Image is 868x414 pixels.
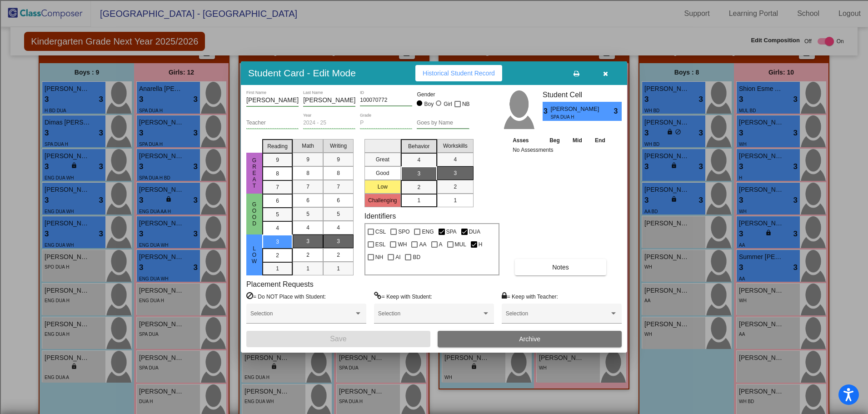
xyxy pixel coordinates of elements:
div: Sign out [4,62,864,70]
span: 7 [276,183,279,191]
span: H [479,239,483,250]
input: goes by name [417,120,469,126]
div: Sort New > Old [4,30,864,38]
button: Save [246,331,430,347]
span: 9 [306,155,309,164]
div: Girl [443,100,452,108]
span: AI [395,252,400,263]
span: BD [413,252,420,263]
div: Newspaper [4,152,864,160]
input: year [303,120,355,126]
div: Television/Radio [4,160,864,169]
span: ENG [422,226,434,237]
span: 7 [306,183,309,191]
span: 6 [276,197,279,205]
div: This outline has no content. Would you like to delete it? [4,211,864,219]
span: 5 [306,210,309,218]
div: JOURNAL [4,301,864,309]
span: 9 [276,156,279,164]
span: 6 [306,196,309,205]
button: Historical Student Record [415,65,502,81]
span: 3 [417,170,420,178]
div: Magazine [4,144,864,152]
div: Home [4,4,190,12]
span: 5 [337,210,340,218]
div: Journal [4,136,864,144]
span: SPO [398,226,409,237]
span: 1 [454,196,457,205]
span: 2 [417,183,420,191]
span: 9 [337,155,340,164]
div: Add Outline Template [4,120,864,128]
input: teacher [246,120,299,126]
span: Behavior [408,142,429,150]
div: Rename [4,70,864,79]
div: ??? [4,203,864,211]
div: DELETE [4,227,864,235]
input: Search outlines [4,12,84,21]
span: 3 [614,106,622,117]
h3: Student Cell [543,90,622,99]
span: DUA [469,226,480,237]
span: 4 [306,224,309,232]
span: 1 [306,264,309,273]
div: CANCEL [4,195,864,203]
div: Search for Source [4,128,864,136]
div: SAVE AND GO HOME [4,219,864,227]
span: 4 [337,224,340,232]
span: 1 [276,264,279,273]
span: MUL [455,239,466,250]
label: = Keep with Teacher: [502,292,558,301]
div: Move To ... [4,38,864,46]
div: Delete [4,87,864,95]
div: Print [4,111,864,120]
input: Search sources [4,317,84,327]
span: Historical Student Record [423,70,495,77]
div: Boy [424,100,434,108]
h3: Student Card - Edit Mode [248,67,356,79]
span: 3 [454,169,457,177]
input: Enter ID [360,97,412,104]
span: 1 [417,196,420,205]
span: Good [250,201,259,227]
span: SPA [446,226,457,237]
span: 5 [276,210,279,219]
div: Move to ... [4,235,864,244]
th: Mid [566,135,588,145]
input: grade [360,120,412,126]
td: No Assessments [510,145,612,155]
span: 8 [306,169,309,177]
span: 3 [337,237,340,245]
span: 7 [337,183,340,191]
span: NB [462,99,470,110]
span: [PERSON_NAME] [550,105,601,114]
span: 1 [337,264,340,273]
div: Download [4,103,864,111]
label: Identifiers [364,212,396,220]
span: 8 [337,169,340,177]
div: New source [4,268,864,276]
div: Rename Outline [4,95,864,103]
span: 3 [276,238,279,246]
span: Reading [267,142,288,150]
button: Archive [438,331,622,347]
span: Low [250,245,259,264]
span: 2 [337,251,340,259]
span: Save [330,335,346,343]
div: SAVE [4,276,864,284]
span: 4 [454,155,457,164]
span: Math [302,142,314,150]
span: Writing [330,142,347,150]
span: CSL [375,226,386,237]
span: NH [375,252,383,263]
mat-label: Gender [417,90,469,99]
span: ESL [375,239,386,250]
div: BOOK [4,284,864,293]
span: Great [250,157,259,189]
label: = Keep with Student: [374,292,432,301]
div: TODO: put dlg title [4,177,864,185]
span: 4 [276,224,279,232]
div: MOVE [4,260,864,268]
span: A [439,239,443,250]
span: Notes [552,264,569,271]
